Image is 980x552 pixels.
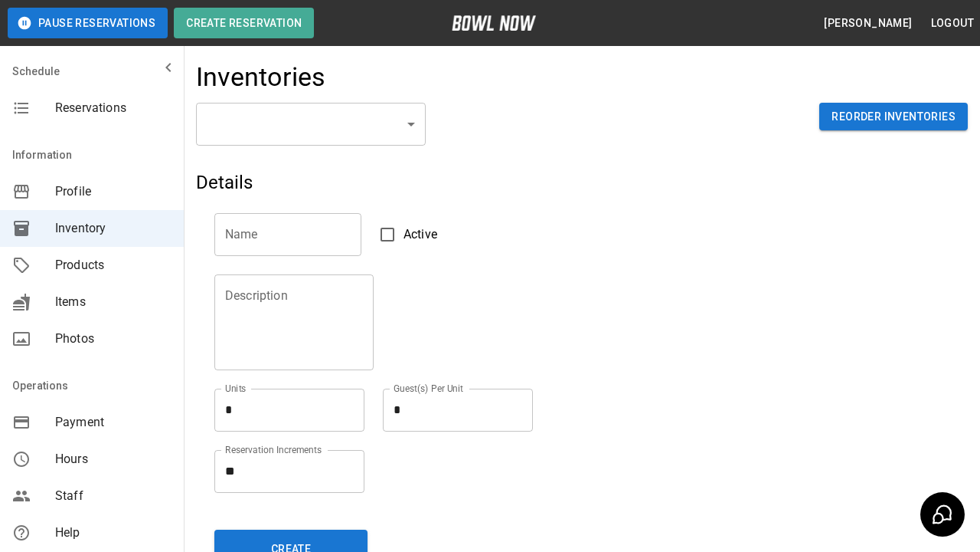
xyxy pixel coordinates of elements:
h4: Inventories [196,61,326,94]
span: Reservations [55,99,171,117]
span: Profile [55,182,171,201]
span: Items [55,293,171,311]
button: Logout [925,9,980,38]
span: Payment [55,413,171,432]
button: Reorder Inventories [819,103,968,131]
span: Active [403,225,437,244]
span: Staff [55,487,171,505]
span: Products [55,256,171,274]
span: Photos [55,330,171,348]
span: Inventory [55,219,171,238]
button: [PERSON_NAME] [818,9,918,38]
span: Hours [55,450,171,468]
button: Create Reservation [174,8,314,38]
div: ​ [196,103,426,146]
h5: Details [196,170,710,195]
button: Pause Reservations [8,8,168,38]
img: logo [452,15,536,31]
span: Help [55,524,171,542]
